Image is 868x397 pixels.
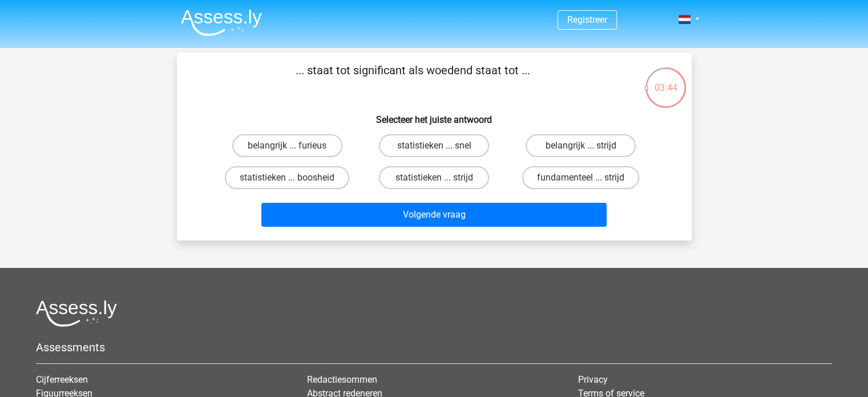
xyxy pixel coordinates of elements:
img: Assessly [181,9,262,36]
a: Redactiesommen [307,374,377,385]
a: Privacy [578,374,608,385]
h6: Selecteer het juiste antwoord [195,105,673,125]
a: Registreer [567,14,607,25]
label: belangrijk ... furieus [232,134,342,157]
label: statistieken ... snel [379,134,489,157]
label: belangrijk ... strijd [526,134,636,157]
label: statistieken ... boosheid [225,166,349,189]
a: Cijferreeksen [36,374,88,385]
label: fundamenteel ... strijd [522,166,639,189]
button: Volgende vraag [261,203,607,227]
p: ... staat tot significant als woedend staat tot ... [195,62,631,96]
label: statistieken ... strijd [379,166,489,189]
h5: Assessments [36,340,832,354]
img: Assessly logo [36,300,117,327]
div: 03:44 [644,66,687,95]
